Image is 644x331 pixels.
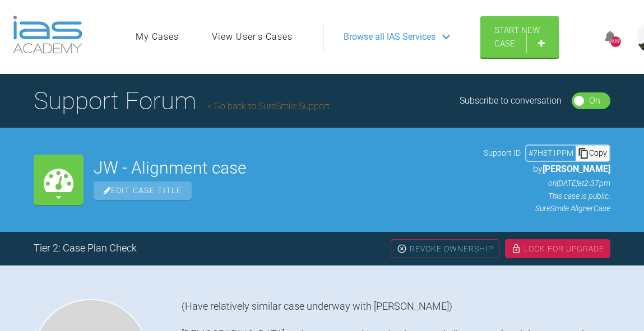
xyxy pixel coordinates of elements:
[34,240,137,257] div: Tier 2: Case Plan Check
[34,81,330,120] h1: Support Forum
[484,147,521,159] span: Support ID
[511,244,521,254] img: lock.6dc949b6.svg
[484,162,610,176] p: by
[576,146,609,160] div: Copy
[543,164,610,174] span: [PERSON_NAME]
[484,177,610,189] p: on [DATE] at 2:37pm
[460,94,562,108] div: Subscribe to conversation
[610,36,621,47] div: 8089
[526,147,576,159] div: # 7H8T1PPM
[212,30,293,44] a: View User's Cases
[397,244,407,254] img: close.456c75e0.svg
[391,239,499,258] div: Revoke Ownership
[13,16,82,54] img: logo-light.3e3ef733.png
[94,160,474,176] h2: JW - Alignment case
[480,16,559,58] a: Start New Case
[494,25,540,49] span: Start New Case
[207,101,330,111] a: Go back to SureSmile Support
[484,190,610,202] p: This case is public.
[505,239,610,258] div: Lock For Upgrade
[589,94,600,108] div: On
[484,202,610,215] p: SureSmile Aligner Case
[344,30,435,44] span: Browse all IAS Services
[94,181,192,200] span: Edit Case Title
[136,30,179,44] a: My Cases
